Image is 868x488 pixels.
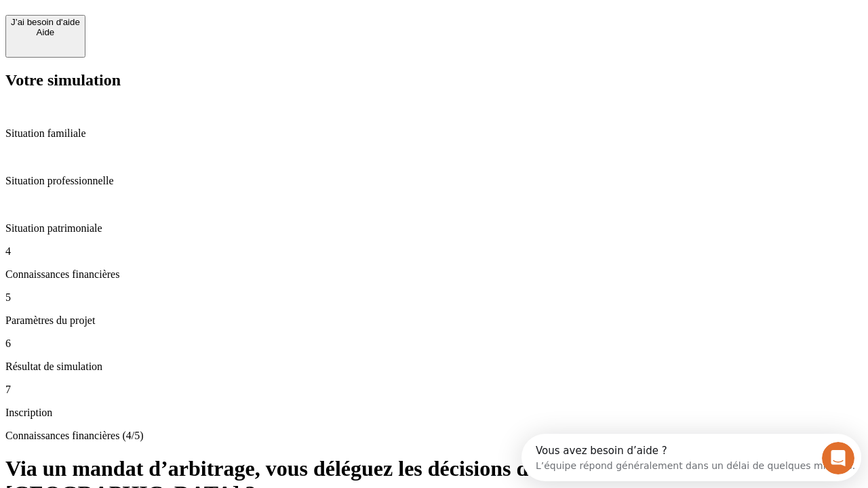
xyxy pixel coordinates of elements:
p: 7 [5,384,863,396]
div: J’ai besoin d'aide [11,17,80,27]
p: 6 [5,338,863,350]
iframe: Intercom live chat discovery launcher [521,434,861,481]
p: 4 [5,245,863,258]
div: Ouvrir le Messenger Intercom [5,5,374,43]
p: Résultat de simulation [5,361,863,373]
div: Aide [11,27,80,37]
p: Connaissances financières (4/5) [5,430,863,442]
p: Situation professionnelle [5,175,863,187]
div: L’équipe répond généralement dans un délai de quelques minutes. [14,22,334,37]
button: J’ai besoin d'aideAide [5,15,85,58]
p: Situation familiale [5,127,863,140]
p: 5 [5,291,863,304]
p: Situation patrimoniale [5,222,863,235]
div: Vous avez besoin d’aide ? [14,12,334,22]
p: Connaissances financières [5,268,863,281]
p: Paramètres du projet [5,314,863,327]
iframe: Intercom live chat [822,442,854,474]
p: Inscription [5,407,863,419]
h2: Votre simulation [5,71,863,89]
